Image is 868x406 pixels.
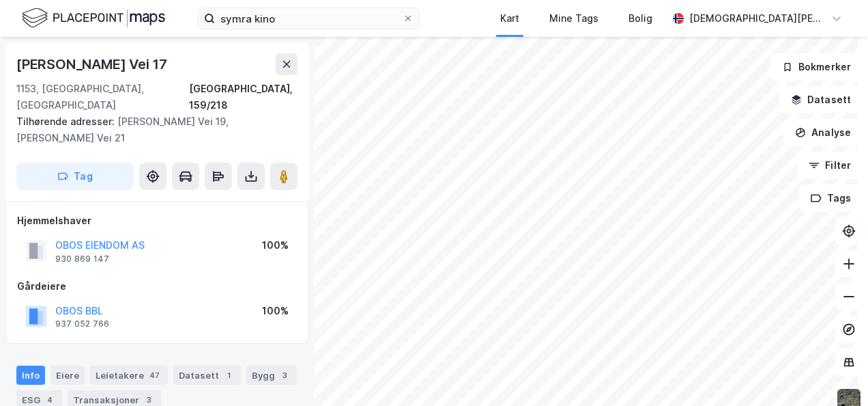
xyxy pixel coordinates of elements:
div: 1153, [GEOGRAPHIC_DATA], [GEOGRAPHIC_DATA] [16,81,189,113]
div: Info [16,366,45,385]
div: Hjemmelshaver [17,213,297,229]
button: Tags [799,185,863,212]
div: Mine Tags [549,10,598,27]
div: 100% [262,303,289,319]
div: 937 052 766 [55,319,109,329]
div: 47 [147,368,162,382]
div: Datasett [173,366,241,385]
div: Bygg [246,366,297,385]
iframe: Chat Widget [800,340,868,406]
div: [DEMOGRAPHIC_DATA][PERSON_NAME] [689,10,826,27]
img: logo.f888ab2527a4732fd821a326f86c7f29.svg [22,6,165,30]
button: Filter [797,152,863,179]
div: 930 869 147 [55,254,109,265]
div: Gårdeiere [17,278,297,295]
div: 3 [278,368,291,382]
div: [GEOGRAPHIC_DATA], 159/218 [189,81,298,113]
div: Eiere [50,366,85,385]
div: [PERSON_NAME] Vei 17 [16,53,170,75]
button: Tag [16,163,134,190]
button: Bokmerker [770,53,863,81]
span: Tilhørende adresser: [16,116,117,127]
div: Bolig [628,10,652,27]
div: 100% [262,237,289,254]
div: [PERSON_NAME] Vei 19, [PERSON_NAME] Vei 21 [16,113,287,146]
div: 1 [222,368,235,382]
button: Analyse [783,119,863,146]
button: Datasett [779,86,863,113]
input: Søk på adresse, matrikkel, gårdeiere, leietakere eller personer [215,8,403,29]
div: Kart [500,10,519,27]
div: Leietakere [90,366,168,385]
